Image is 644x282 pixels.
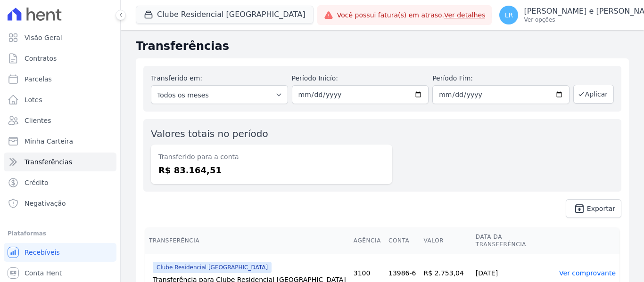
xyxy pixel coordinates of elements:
div: Plataformas [8,228,113,239]
span: LR [505,12,513,18]
span: Crédito [25,178,49,187]
span: Conta Hent [25,268,62,278]
span: Clientes [25,116,51,125]
span: Exportar [587,206,615,211]
a: Ver detalhes [444,11,486,19]
span: Contratos [25,54,57,63]
label: Período Fim: [432,73,570,83]
label: Transferido em: [151,74,202,82]
a: Contratos [4,49,116,68]
span: Recebíveis [25,248,60,257]
span: Minha Carteira [25,137,73,146]
a: Parcelas [4,70,116,89]
a: Minha Carteira [4,132,116,151]
dd: R$ 83.164,51 [158,164,385,177]
button: Aplicar [573,85,614,104]
a: Lotes [4,90,116,109]
span: Lotes [25,95,42,105]
th: Agência [350,227,385,254]
th: Valor [420,227,471,254]
span: Visão Geral [25,33,62,42]
a: unarchive Exportar [566,199,621,218]
span: Você possui fatura(s) em atraso. [337,10,486,20]
span: Clube Residencial [GEOGRAPHIC_DATA] [153,262,272,273]
span: Transferências [25,157,72,167]
h2: Transferências [136,38,629,55]
label: Período Inicío: [292,73,429,83]
th: Transferência [145,227,350,254]
a: Clientes [4,111,116,130]
label: Valores totais no período [151,128,268,139]
span: Negativação [25,199,66,208]
a: Negativação [4,194,116,213]
i: unarchive [574,203,585,214]
th: Data da Transferência [472,227,555,254]
a: Recebíveis [4,243,116,262]
a: Visão Geral [4,28,116,47]
a: Transferências [4,153,116,171]
dt: Transferido para a conta [158,152,385,162]
a: Crédito [4,173,116,192]
span: Parcelas [25,74,52,84]
a: Ver comprovante [559,269,616,277]
th: Conta [385,227,420,254]
button: Clube Residencial [GEOGRAPHIC_DATA] [136,6,314,24]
